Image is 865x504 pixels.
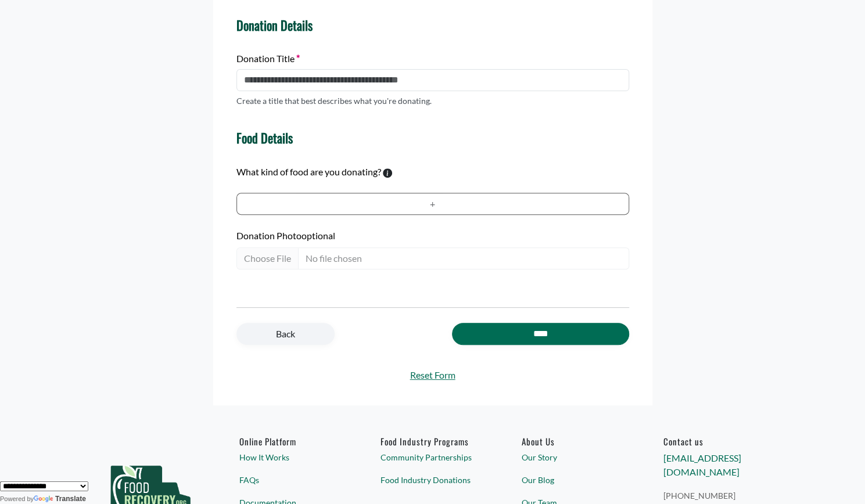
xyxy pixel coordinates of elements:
a: Our Blog [522,474,626,486]
label: Donation Photo [236,229,629,243]
h4: Food Details [236,130,293,145]
span: optional [302,230,335,241]
label: Donation Title [236,52,300,66]
a: How It Works [239,451,343,463]
a: Back [236,323,335,345]
a: Our Story [522,451,626,463]
label: What kind of food are you donating? [236,165,381,179]
p: Create a title that best describes what you're donating. [236,95,432,107]
h6: Contact us [663,436,767,447]
a: Community Partnerships [381,451,484,463]
a: FAQs [239,474,343,486]
a: Food Industry Donations [381,474,484,486]
a: Reset Form [236,368,629,382]
img: Google Translate [34,495,55,503]
a: Translate [34,495,86,503]
h6: Food Industry Programs [381,436,484,447]
a: [EMAIL_ADDRESS][DOMAIN_NAME] [663,452,741,477]
h4: Donation Details [236,17,629,33]
svg: To calculate environmental impacts, we follow the Food Loss + Waste Protocol [383,168,392,178]
a: About Us [522,436,626,447]
h6: Online Platform [239,436,343,447]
